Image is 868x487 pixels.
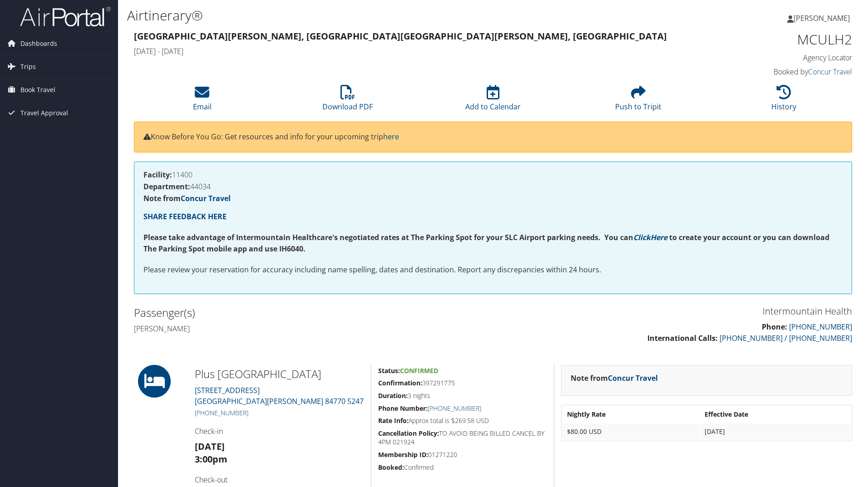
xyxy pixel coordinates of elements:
strong: Status: [378,366,400,375]
a: [PHONE_NUMBER] [789,322,852,332]
a: Concur Travel [608,373,658,383]
h5: 3 nights [378,391,547,400]
p: Please review your reservation for accuracy including name spelling, dates and destination. Repor... [143,264,843,276]
strong: Confirmation: [378,379,422,387]
a: Push to Tripit [615,90,661,112]
td: $80.00 USD [562,423,699,440]
h5: TO AVOID BEING BILLED CANCEL BY 4PM 021924 [378,429,547,447]
strong: Phone: [762,322,787,332]
a: [PERSON_NAME] [787,5,859,32]
strong: 3:00pm [195,453,227,465]
h2: Passenger(s) [134,305,486,320]
strong: Department: [143,182,190,192]
strong: Cancellation Policy: [378,429,439,438]
strong: Duration: [378,391,408,400]
strong: Rate Info: [378,416,409,425]
th: Nightly Rate [562,406,699,423]
h4: Booked by [683,67,852,77]
h5: Approx total is $269.58 USD [378,416,547,425]
strong: Note from [143,193,231,203]
h4: [DATE] - [DATE] [134,46,669,56]
strong: International Calls: [647,333,718,343]
span: Travel Approval [20,102,68,124]
h1: Airtinerary® [127,6,615,25]
span: Trips [20,55,36,78]
a: [PHONE_NUMBER] [428,404,481,413]
h4: 44034 [143,183,843,190]
h4: Check-out [195,475,364,485]
strong: [GEOGRAPHIC_DATA][PERSON_NAME], [GEOGRAPHIC_DATA] [GEOGRAPHIC_DATA][PERSON_NAME], [GEOGRAPHIC_DATA] [134,30,667,42]
a: History [771,90,796,112]
h1: MCULH2 [683,30,852,49]
th: Effective Date [700,406,851,423]
a: Download PDF [322,90,373,112]
a: SHARE FEEDBACK HERE [143,212,227,221]
h5: 397291775 [378,379,547,388]
a: [STREET_ADDRESS][GEOGRAPHIC_DATA][PERSON_NAME] 84770 5247 [195,385,364,406]
h5: Confirmed [378,463,547,472]
h5: 01271220 [378,450,547,459]
h4: Check-in [195,426,364,436]
strong: Membership ID: [378,450,428,459]
h2: Plus [GEOGRAPHIC_DATA] [195,366,364,382]
a: Click [633,232,651,242]
strong: Note from [571,373,658,383]
img: airportal-logo.png [20,6,111,27]
a: here [383,132,399,142]
strong: [DATE] [195,440,225,453]
a: [PHONE_NUMBER] [195,408,248,417]
strong: Facility: [143,170,172,180]
a: Here [651,232,667,242]
h4: [PERSON_NAME] [134,324,486,334]
a: Email [193,90,212,112]
strong: Booked: [378,463,404,472]
td: [DATE] [700,423,851,440]
span: Dashboards [20,32,57,55]
h3: Intermountain Health [500,305,852,318]
strong: Please take advantage of Intermountain Healthcare's negotiated rates at The Parking Spot for your... [143,232,633,242]
a: [PHONE_NUMBER] / [PHONE_NUMBER] [720,333,852,343]
a: Add to Calendar [465,90,521,112]
h4: 11400 [143,171,843,178]
span: Confirmed [400,366,438,375]
h4: Agency Locator [683,53,852,63]
a: Concur Travel [181,193,231,203]
p: Know Before You Go: Get resources and info for your upcoming trip [143,131,843,143]
span: [PERSON_NAME] [794,13,850,23]
strong: Phone Number: [378,404,428,413]
a: Concur Travel [808,67,852,77]
span: Book Travel [20,79,55,101]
